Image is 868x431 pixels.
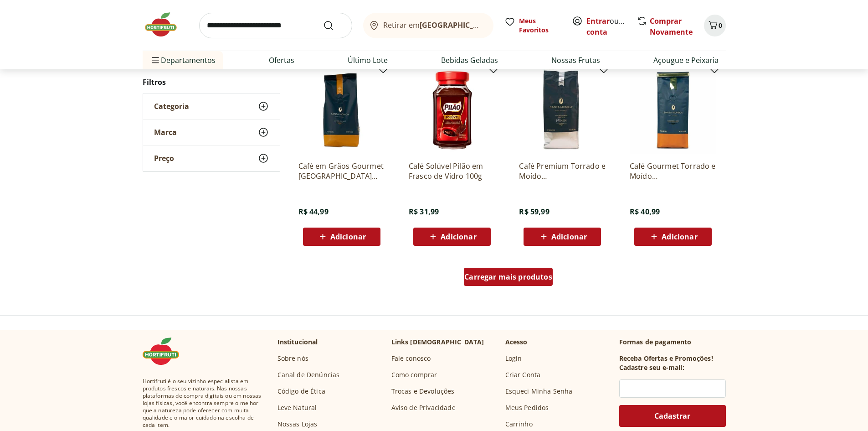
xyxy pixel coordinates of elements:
[143,73,280,91] h2: Filtros
[505,420,533,429] a: Carrinho
[413,228,491,246] button: Adicionar
[303,228,380,246] button: Adicionar
[719,21,722,30] span: 0
[298,67,385,154] img: Café em Grãos Gourmet Santa Monica 250g
[298,207,329,217] span: R$ 44,99
[298,161,385,181] a: Café em Grãos Gourmet [GEOGRAPHIC_DATA] 250g
[199,13,352,38] input: search
[504,16,561,35] a: Meus Favoritos
[269,55,294,66] a: Ofertas
[630,207,660,217] span: R$ 40,99
[143,145,280,171] button: Preço
[505,387,573,396] a: Esqueci Minha Senha
[154,128,177,137] span: Marca
[330,233,366,240] span: Adicionar
[464,268,553,290] a: Carregar mais produtos
[363,13,493,38] button: Retirar em[GEOGRAPHIC_DATA]/[GEOGRAPHIC_DATA]
[519,207,549,217] span: R$ 59,99
[150,49,216,71] span: Departamentos
[409,67,495,154] img: Café Solúvel Pilão em Frasco de Vidro 100g
[634,228,712,246] button: Adicionar
[277,370,340,379] a: Canal de Denúncias
[704,15,726,36] button: Carrinho
[154,102,189,111] span: Categoria
[619,363,684,372] h3: Cadastre seu e-mail:
[519,67,606,154] img: Café Premium Torrado e Moído Santa Monica 500g
[277,338,318,347] p: Institucional
[505,354,522,363] a: Login
[586,16,637,37] a: Criar conta
[391,354,431,363] a: Fale conosco
[551,55,600,66] a: Nossas Frutas
[391,403,456,412] a: Aviso de Privacidade
[619,354,713,363] h3: Receba Ofertas e Promoções!
[143,11,188,38] img: Hortifruti
[524,228,601,246] button: Adicionar
[391,387,455,396] a: Trocas e Devoluções
[409,161,495,181] a: Café Solúvel Pilão em Frasco de Vidro 100g
[441,233,476,240] span: Adicionar
[505,403,549,412] a: Meus Pedidos
[143,338,188,365] img: Hortifruti
[650,16,693,37] a: Comprar Novamente
[586,16,610,26] a: Entrar
[586,16,627,37] span: ou
[391,370,437,379] a: Como comprar
[277,420,318,429] a: Nossas Lojas
[409,207,439,217] span: R$ 31,99
[277,403,317,412] a: Leve Natural
[630,67,716,154] img: Café Gourmet Torrado e Moído Santa Monica 250g
[630,161,716,181] a: Café Gourmet Torrado e Moído [GEOGRAPHIC_DATA] 250g
[143,378,263,429] span: Hortifruti é o seu vizinho especialista em produtos frescos e naturais. Nas nossas plataformas de...
[619,405,726,427] button: Cadastrar
[143,93,280,119] button: Categoria
[150,49,161,71] button: Menu
[154,154,174,163] span: Preço
[348,55,388,66] a: Último Lote
[519,16,561,35] span: Meus Favoritos
[143,119,280,145] button: Marca
[441,55,498,66] a: Bebidas Geladas
[420,20,573,30] b: [GEOGRAPHIC_DATA]/[GEOGRAPHIC_DATA]
[277,387,325,396] a: Código de Ética
[551,233,587,240] span: Adicionar
[391,338,484,347] p: Links [DEMOGRAPHIC_DATA]
[323,20,345,31] button: Submit Search
[505,338,528,347] p: Acesso
[464,273,552,280] span: Carregar mais produtos
[619,338,726,347] p: Formas de pagamento
[505,370,541,379] a: Criar Conta
[277,354,308,363] a: Sobre nós
[519,161,606,181] a: Café Premium Torrado e Moído [GEOGRAPHIC_DATA] 500g
[383,21,484,29] span: Retirar em
[653,55,719,66] a: Açougue e Peixaria
[662,233,697,240] span: Adicionar
[654,412,690,420] span: Cadastrar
